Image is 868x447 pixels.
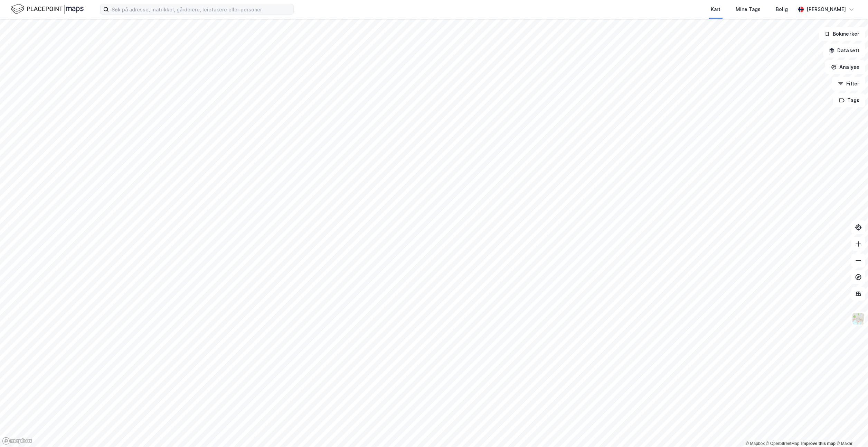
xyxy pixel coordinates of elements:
a: Improve this map [801,441,836,446]
iframe: Chat Widget [833,414,868,447]
img: Z [852,312,865,325]
button: Datasett [823,44,865,57]
div: Mine Tags [736,5,761,13]
button: Analyse [825,60,865,74]
img: logo.f888ab2527a4732fd821a326f86c7f29.svg [11,3,84,15]
a: OpenStreetMap [766,441,800,446]
button: Bokmerker [819,27,865,41]
div: [PERSON_NAME] [806,5,846,13]
button: Filter [832,77,865,91]
a: Mapbox homepage [2,437,32,445]
div: Kontrollprogram for chat [833,414,868,447]
button: Tags [833,93,865,107]
div: Bolig [776,5,788,13]
a: Mapbox [746,441,765,446]
input: Søk på adresse, matrikkel, gårdeiere, leietakere eller personer [109,4,293,15]
div: Kart [711,5,720,13]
